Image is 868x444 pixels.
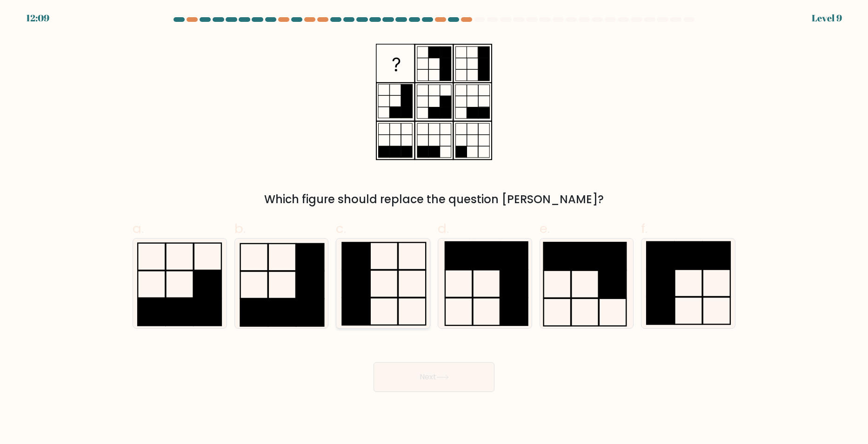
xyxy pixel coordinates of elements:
[133,219,144,238] span: a.
[26,11,49,25] div: 12:09
[540,219,550,238] span: e.
[641,219,648,238] span: f.
[138,191,730,208] div: Which figure should replace the question [PERSON_NAME]?
[438,219,449,238] span: d.
[336,219,346,238] span: c.
[374,362,494,392] button: Next
[812,11,842,25] div: Level 9
[234,219,246,238] span: b.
